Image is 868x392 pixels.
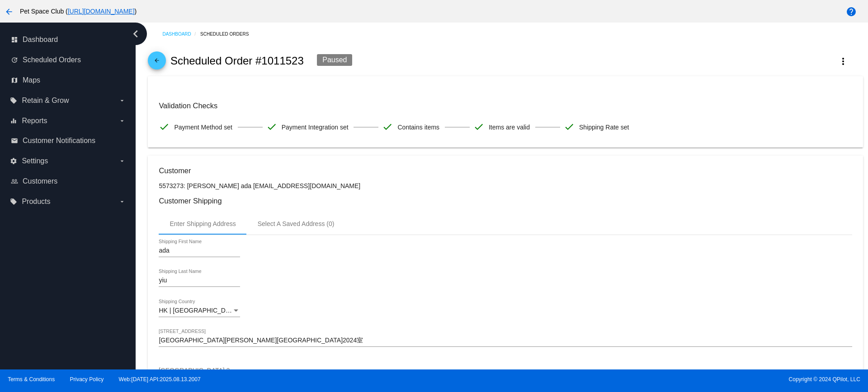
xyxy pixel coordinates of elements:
mat-icon: more_vert [838,56,849,67]
i: local_offer [10,97,17,104]
h3: Customer Shipping [159,197,852,205]
span: Reports [22,117,47,125]
a: map Maps [11,73,126,88]
a: Terms & Conditions [8,376,55,383]
mat-icon: check [382,121,393,132]
span: Customer Notifications [23,137,95,145]
a: update Scheduled Orders [11,53,126,67]
a: Web:[DATE] API:2025.08.13.2007 [119,376,201,383]
span: Dashboard [23,36,58,44]
div: Enter Shipping Address [170,220,236,227]
span: Maps [23,76,40,84]
span: Copyright © 2024 QPilot, LLC [442,376,860,383]
a: [URL][DOMAIN_NAME] [68,8,135,15]
input: Shipping Last Name [159,277,240,284]
a: Privacy Policy [70,376,104,383]
div: Select A Saved Address (0) [258,220,335,227]
i: chevron_left [128,27,143,41]
span: Customers [23,177,57,185]
i: arrow_drop_down [118,97,126,104]
span: Retain & Grow [22,97,69,105]
a: dashboard Dashboard [11,32,126,47]
i: map [11,77,18,84]
i: people_outline [11,178,18,185]
span: Scheduled Orders [23,56,81,64]
input: Shipping Street 1 [159,337,852,344]
mat-icon: check [473,121,484,132]
span: Pet Space Club ( ) [20,8,137,15]
i: dashboard [11,36,18,43]
a: email Customer Notifications [11,134,126,148]
mat-icon: help [846,6,857,17]
input: Shipping Street 2 [159,367,852,374]
mat-icon: arrow_back [4,6,14,17]
a: people_outline Customers [11,174,126,189]
span: Products [22,198,50,206]
p: 5573273: [PERSON_NAME] ada [EMAIL_ADDRESS][DOMAIN_NAME] [159,182,852,189]
div: Paused [317,54,352,66]
h2: Scheduled Order #1011523 [170,55,304,67]
span: Shipping Rate set [579,118,629,137]
input: Shipping First Name [159,247,240,254]
i: update [11,56,18,64]
span: Settings [22,157,48,165]
mat-icon: arrow_back [151,57,162,68]
mat-icon: check [266,121,277,132]
span: Items are valid [489,118,530,137]
span: HK | [GEOGRAPHIC_DATA] [159,307,239,314]
span: Payment Integration set [282,118,349,137]
h3: Customer [159,166,852,175]
mat-icon: check [159,121,170,132]
span: Payment Method set [174,118,232,137]
mat-icon: check [564,121,575,132]
i: equalizer [10,117,17,125]
i: email [11,137,18,144]
span: Contains items [397,118,439,137]
i: settings [10,157,17,165]
h3: Validation Checks [159,101,852,110]
i: local_offer [10,198,17,205]
i: arrow_drop_down [118,157,126,165]
i: arrow_drop_down [118,198,126,205]
a: Scheduled Orders [200,27,257,41]
a: Dashboard [162,27,200,41]
mat-select: Shipping Country [159,307,240,314]
i: arrow_drop_down [118,117,126,125]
